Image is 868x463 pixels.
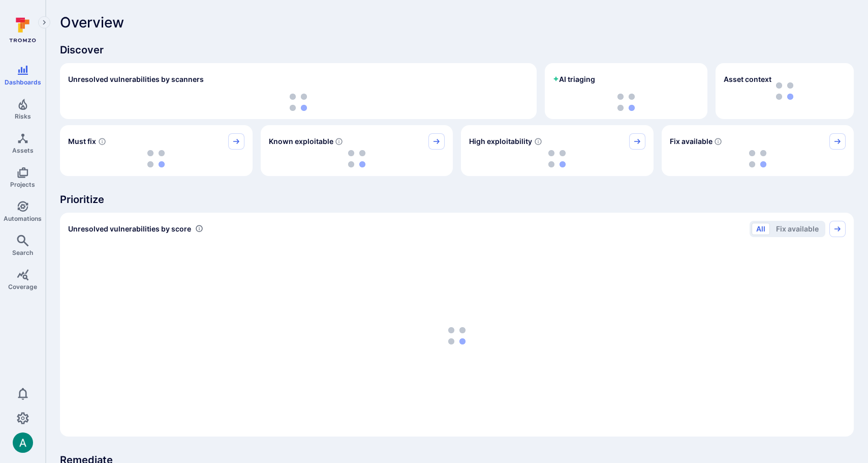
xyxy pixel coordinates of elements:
div: loading spinner [553,94,699,111]
h2: Unresolved vulnerabilities by scanners [68,74,204,84]
div: loading spinner [269,150,445,168]
div: Must fix [60,125,253,176]
button: All [752,223,770,235]
span: Assets [12,147,34,154]
button: Fix available [771,223,823,235]
span: Fix available [670,136,712,147]
div: loading spinner [68,94,529,111]
span: High exploitability [469,136,532,147]
img: Loading... [290,94,307,111]
img: Loading... [548,150,566,167]
span: Coverage [8,283,37,291]
span: Discover [60,43,854,57]
div: High exploitability [461,125,654,176]
svg: Confirmed exploitable by KEV [335,137,343,146]
span: Unresolved vulnerabilities by score [68,224,191,234]
span: Asset context [724,74,771,84]
div: loading spinner [469,150,645,168]
div: Arjan Dehar [13,432,33,453]
span: Search [12,249,33,256]
span: Automations [4,215,42,222]
span: Overview [60,14,124,31]
span: Risks [15,112,31,120]
svg: EPSS score ≥ 0.7 [534,137,542,146]
div: Known exploitable [261,125,453,176]
img: Loading... [348,150,365,167]
img: Loading... [617,94,635,111]
span: Known exploitable [269,136,333,147]
svg: Vulnerabilities with fix available [714,137,722,146]
span: Prioritize [60,192,854,207]
img: Loading... [749,150,766,167]
h2: AI triaging [553,74,595,84]
img: Loading... [147,150,165,167]
span: Projects [10,181,35,188]
i: Expand navigation menu [41,18,48,27]
span: Must fix [68,136,96,147]
div: loading spinner [670,150,846,168]
svg: Risk score >=40 , missed SLA [98,137,106,146]
img: Loading... [448,327,466,344]
img: ACg8ocLSa5mPYBaXNx3eFu_EmspyJX0laNWN7cXOFirfQ7srZveEpg=s96-c [13,432,33,453]
span: Dashboards [5,78,41,86]
div: loading spinner [68,150,244,168]
div: loading spinner [68,243,846,428]
div: Fix available [662,125,854,176]
div: Number of vulnerabilities in status 'Open' 'Triaged' and 'In process' grouped by score [195,223,203,234]
button: Expand navigation menu [38,16,50,28]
